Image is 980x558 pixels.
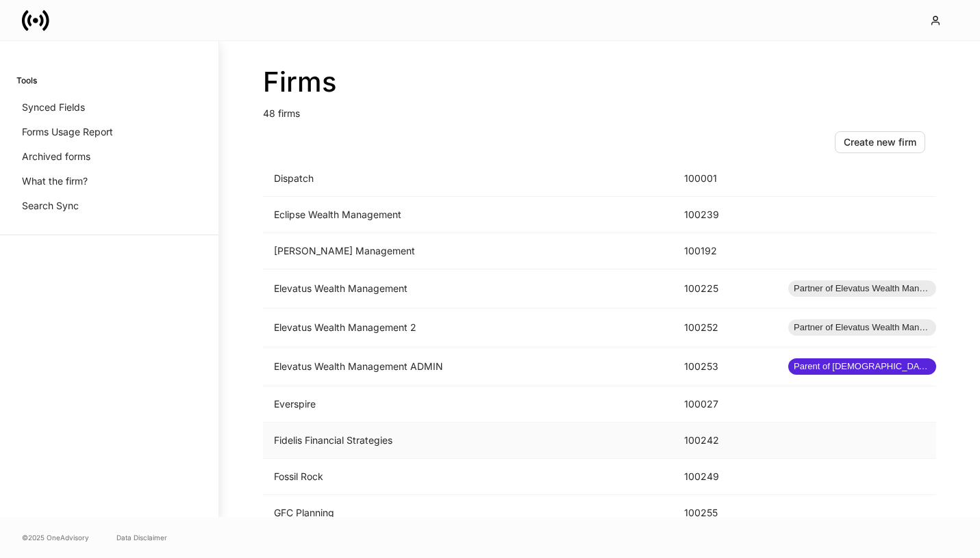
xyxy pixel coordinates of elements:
td: Fidelis Financial Strategies [263,423,673,459]
span: Parent of [DEMOGRAPHIC_DATA] firms [788,360,936,373]
td: Elevatus Wealth Management [263,269,673,308]
td: Elevatus Wealth Management 2 [263,308,673,347]
h6: Tools [16,74,37,87]
td: 100001 [673,161,777,197]
button: Create new firm [835,131,925,153]
p: What the firm? [22,174,88,188]
td: Eclipse Wealth Management [263,197,673,233]
td: Fossil Rock [263,459,673,495]
td: 100253 [673,347,777,386]
div: Create new firm [844,135,916,149]
p: 48 firms [263,98,936,120]
td: [PERSON_NAME] Management [263,233,673,269]
a: Forms Usage Report [16,120,202,144]
td: 100242 [673,423,777,459]
td: 100027 [673,386,777,423]
td: Elevatus Wealth Management ADMIN [263,347,673,386]
td: GFC Planning [263,495,673,531]
p: Forms Usage Report [22,125,113,139]
span: Partner of Elevatus Wealth Management ADMIN [788,321,936,334]
a: What the firm? [16,169,202,194]
h2: Firms [263,66,936,98]
p: Synced Fields [22,101,85,114]
span: © 2025 OneAdvisory [22,532,89,543]
span: Partner of Elevatus Wealth Management ADMIN [788,282,936,295]
a: Synced Fields [16,95,202,120]
a: Archived forms [16,144,202,169]
a: Data Disclaimer [116,532,167,543]
p: Archived forms [22,150,90,163]
a: Search Sync [16,194,202,218]
p: Search Sync [22,199,79,213]
td: 100225 [673,269,777,308]
td: 100239 [673,197,777,233]
td: 100249 [673,459,777,495]
td: 100252 [673,308,777,347]
td: 100255 [673,495,777,531]
td: Everspire [263,386,673,423]
td: 100192 [673,233,777,269]
td: Dispatch [263,161,673,197]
